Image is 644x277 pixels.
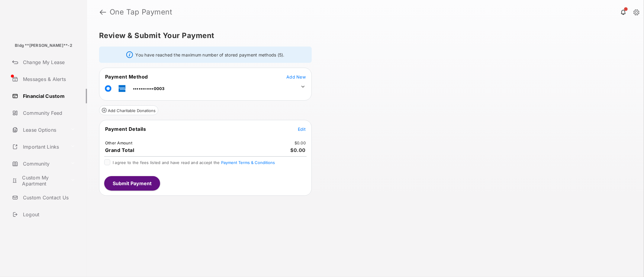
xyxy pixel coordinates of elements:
span: I agree to the fees listed and have read and accept the [113,160,275,165]
a: Change My Lease [10,55,87,69]
a: Community Feed [10,106,87,120]
span: $0.00 [291,147,306,153]
button: Submit Payment [104,176,160,191]
strong: One Tap Payment [110,8,172,16]
a: Financial Custom [10,89,87,103]
span: Payment Details [105,126,146,132]
button: I agree to the fees listed and have read and accept the [221,160,275,165]
button: Add Charitable Donations [99,105,158,115]
a: Important Links [10,140,68,154]
div: You have reached the maximum number of stored payment methods (5). [99,47,312,63]
a: Custom My Apartment [10,173,68,188]
h5: Review & Submit Your Payment [99,32,627,39]
p: Bldg **[PERSON_NAME]**-2 [15,43,72,49]
a: Messages & Alerts [10,72,87,86]
td: $0.00 [294,140,306,146]
a: Logout [10,207,87,222]
span: •••••••••••0003 [133,86,165,91]
button: Edit [298,126,306,132]
button: Add New [286,74,306,80]
td: Other Amount [105,140,133,146]
a: Community [10,156,68,171]
span: Grand Total [105,147,134,153]
span: Add New [286,74,306,79]
span: Payment Method [105,74,148,80]
a: Custom Contact Us [10,190,87,205]
a: Lease Options [10,123,68,137]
